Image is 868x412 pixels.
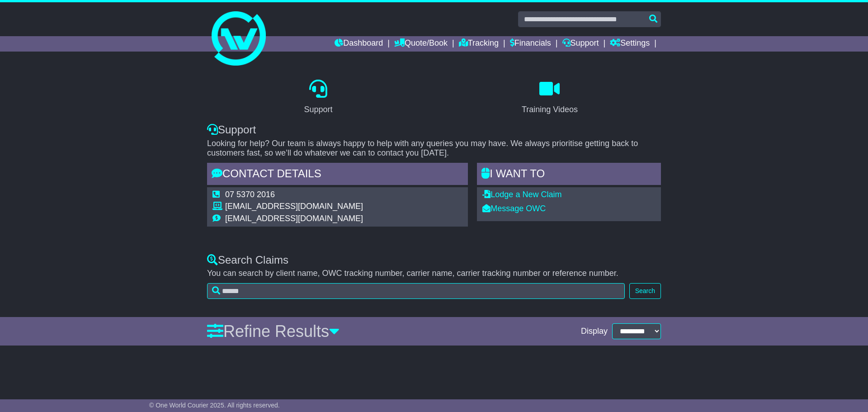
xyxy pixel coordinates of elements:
p: You can search by client name, OWC tracking number, carrier name, carrier tracking number or refe... [207,269,661,279]
a: Training Videos [516,76,584,119]
a: Support [562,36,599,52]
div: Search Claims [207,254,661,267]
p: Looking for help? Our team is always happy to help with any queries you may have. We always prior... [207,139,661,158]
td: [EMAIL_ADDRESS][DOMAIN_NAME] [225,214,363,224]
a: Tracking [459,36,499,52]
span: © One World Courier 2025. All rights reserved. [149,402,280,409]
span: Display [581,327,608,336]
a: Support [298,76,338,119]
td: 07 5370 2016 [225,190,363,202]
div: Support [207,123,661,137]
a: Financials [510,36,551,52]
div: Contact Details [207,163,468,187]
div: Support [304,104,332,116]
a: Dashboard [335,36,383,52]
td: [EMAIL_ADDRESS][DOMAIN_NAME] [225,202,363,214]
div: Training Videos [522,104,578,116]
div: I WANT to [477,163,661,187]
a: Quote/Book [394,36,448,52]
a: Lodge a New Claim [482,190,561,199]
a: Message OWC [482,204,546,213]
button: Search [629,283,661,299]
a: Settings [610,36,650,52]
a: Refine Results [207,322,340,341]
